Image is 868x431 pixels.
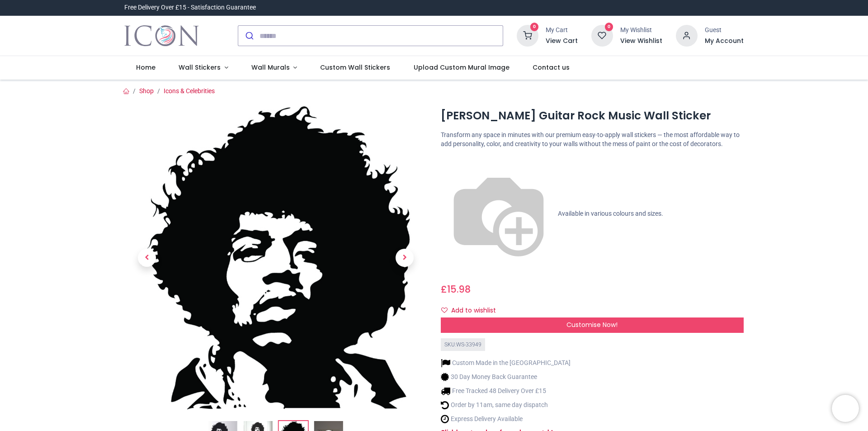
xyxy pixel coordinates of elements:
span: Available in various colours and sizes. [558,209,663,217]
span: Customise Now! [566,320,618,329]
a: View Cart [546,37,578,46]
span: £ [441,283,471,296]
span: Custom Wall Stickers [320,63,390,72]
a: My Account [705,37,744,46]
iframe: Brevo live chat [832,395,859,422]
span: Upload Custom Mural Image [414,63,509,72]
div: My Wishlist [620,26,662,35]
a: Wall Stickers [167,56,240,80]
span: 15.98 [447,283,471,296]
div: SKU: WS-33949 [441,338,485,351]
h1: [PERSON_NAME] Guitar Rock Music Wall Sticker [441,108,744,123]
a: 0 [517,32,538,39]
a: Next [382,152,427,364]
span: Next [396,249,414,267]
div: My Cart [546,26,578,35]
a: Shop [139,87,154,95]
li: Free Tracked 48 Delivery Over £15 [441,386,571,396]
li: Express Delivery Available [441,414,571,424]
a: Previous [124,152,170,364]
sup: 0 [530,23,539,31]
a: 0 [591,32,613,39]
img: Icon Wall Stickers [124,23,199,48]
i: Add to wishlist [441,307,448,313]
span: Wall Murals [251,63,290,72]
a: Logo of Icon Wall Stickers [124,23,199,48]
span: Wall Stickers [179,63,221,72]
a: View Wishlist [620,37,662,46]
li: 30 Day Money Back Guarantee [441,372,571,382]
a: Wall Murals [240,56,309,80]
li: Custom Made in the [GEOGRAPHIC_DATA] [441,358,571,368]
button: Submit [238,26,259,46]
span: Previous [138,249,156,267]
span: Contact us [533,63,570,72]
iframe: Customer reviews powered by Trustpilot [554,3,744,12]
p: Transform any space in minutes with our premium easy-to-apply wall stickers — the most affordable... [441,131,744,148]
span: Home [136,63,156,72]
div: Free Delivery Over £15 - Satisfaction Guarantee [124,3,256,12]
button: Add to wishlistAdd to wishlist [441,303,504,318]
div: Guest [705,26,744,35]
img: WS-33949-03 [124,106,427,409]
li: Order by 11am, same day dispatch [441,400,571,410]
sup: 0 [605,23,613,31]
img: color-wheel.png [441,156,557,272]
a: Icons & Celebrities [164,87,215,95]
